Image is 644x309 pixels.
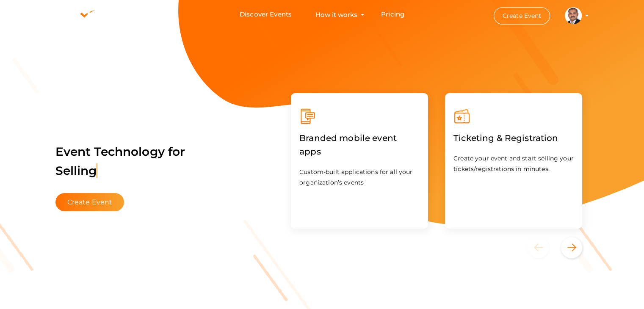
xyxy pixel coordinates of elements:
label: Event Technology for [55,132,185,191]
img: EPD85FQV_small.jpeg [565,7,582,24]
button: Previous [528,237,559,258]
a: Discover Events [240,7,292,22]
label: Ticketing & Registration [453,125,558,151]
button: Create Event [55,193,124,211]
button: Next [561,237,582,258]
a: Ticketing & Registration [453,135,558,143]
button: Create Event [494,7,550,25]
p: Custom-built applications for all your organization’s events [299,167,420,188]
a: Branded mobile event apps [299,148,420,156]
a: Pricing [381,7,404,22]
p: Create your event and start selling your tickets/registrations in minutes. [453,153,574,174]
label: Branded mobile event apps [299,125,420,165]
span: Selling [55,163,98,178]
button: How it works [313,7,360,22]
